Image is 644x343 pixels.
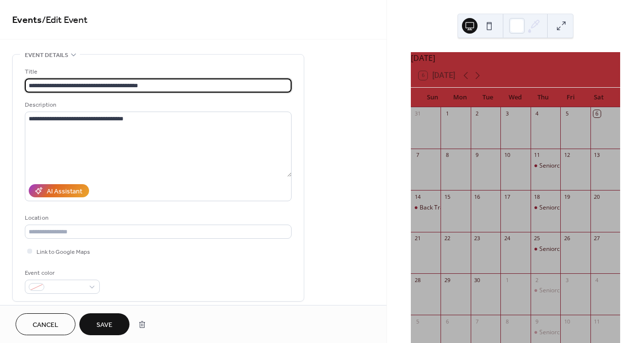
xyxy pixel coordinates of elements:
div: 4 [534,110,541,117]
div: 5 [414,318,421,325]
div: Location [25,213,290,223]
div: Back Track Sports Camp at [GEOGRAPHIC_DATA] [420,204,553,212]
div: 23 [474,235,481,242]
div: Seniorcize [539,286,568,295]
div: Description [25,100,290,110]
div: Seniorcize [539,162,568,170]
div: 8 [503,318,511,325]
div: Seniorcize [531,162,560,170]
div: 2 [534,276,541,284]
div: 3 [503,110,511,117]
div: 20 [593,193,601,200]
div: 4 [593,276,601,284]
div: 26 [563,235,570,242]
div: Mon [446,88,474,107]
div: 9 [474,152,481,159]
div: 9 [534,318,541,325]
div: Sun [419,88,446,107]
div: 17 [503,193,511,200]
button: AI Assistant [29,184,89,197]
div: Thu [529,88,557,107]
a: Events [12,11,42,30]
span: Event details [25,50,68,60]
div: 24 [503,235,511,242]
span: / Edit Event [42,11,88,30]
div: AI Assistant [47,187,82,197]
div: 1 [443,110,451,117]
div: 27 [593,235,601,242]
div: 28 [414,276,421,284]
div: 31 [414,110,421,117]
div: 19 [563,193,570,200]
div: Wed [501,88,529,107]
button: Save [79,313,129,335]
div: 10 [503,152,511,159]
div: 7 [474,318,481,325]
button: Cancel [16,313,75,335]
div: Seniorcize [531,286,560,295]
div: [DATE] [411,52,620,64]
div: 7 [414,152,421,159]
div: Back Track Sports Camp at Charlestown Track [411,204,441,212]
div: 14 [414,193,421,200]
div: 12 [563,152,570,159]
div: 18 [534,193,541,200]
div: Seniorcize [539,204,568,212]
span: Save [96,320,112,330]
div: 6 [593,110,601,117]
div: 11 [593,318,601,325]
div: Title [25,67,290,77]
div: 21 [414,235,421,242]
div: 1 [503,276,511,284]
div: Fri [557,88,585,107]
div: 5 [563,110,570,117]
div: 6 [443,318,451,325]
div: Seniorcize [531,245,560,253]
div: 15 [443,193,451,200]
div: 3 [563,276,570,284]
div: Seniorcize [539,328,568,337]
div: Seniorcize [531,204,560,212]
div: 11 [534,152,541,159]
div: Seniorcize [539,245,568,253]
div: 8 [443,152,451,159]
div: 25 [534,235,541,242]
div: 2 [474,110,481,117]
div: Tue [474,88,502,107]
div: Sat [585,88,612,107]
div: 13 [593,152,601,159]
div: Event color [25,268,98,278]
div: 29 [443,276,451,284]
div: 10 [563,318,570,325]
div: 22 [443,235,451,242]
span: Link to Google Maps [37,247,90,257]
div: Seniorcize [531,328,560,337]
div: 30 [474,276,481,284]
span: Cancel [33,320,58,330]
div: 16 [474,193,481,200]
